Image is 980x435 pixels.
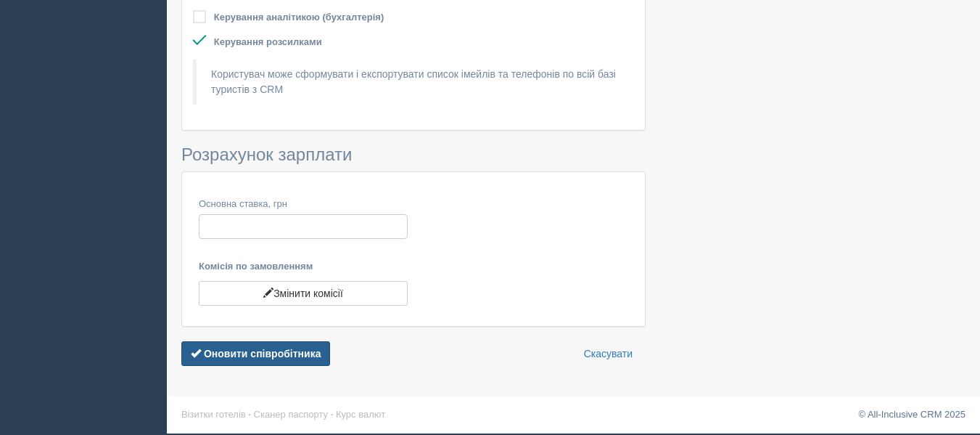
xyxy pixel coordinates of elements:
a: Курс валют [336,409,385,420]
a: Скасувати [575,341,642,366]
button: Оновити співробітника [181,341,330,366]
h3: Розрахунок зарплати [181,145,646,164]
blockquote: Користувач може сформувати і експортувати список імейлів та телефонів по всій базі туристів з CRM [193,60,634,104]
span: · [248,409,251,420]
button: Змінити комісії [199,281,408,306]
label: Основна ставка, грн [199,198,408,211]
label: Керування аналітикою (бухгалтерія) [214,10,384,24]
a: Сканер паспорту [254,409,328,420]
a: Візитки готелів [181,409,246,420]
a: © All-Inclusive CRM 2025 [858,409,965,420]
b: Оновити співробітника [204,348,321,359]
span: · [331,409,334,420]
p: Комісія по замовленням [199,260,408,274]
label: Керування розсилками [214,35,322,49]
